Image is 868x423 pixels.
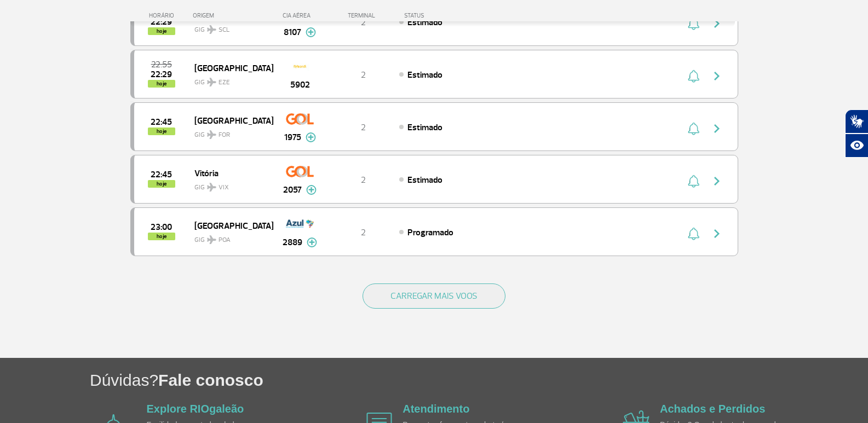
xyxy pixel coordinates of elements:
a: Achados e Perdidos [660,403,765,415]
span: GIG [194,72,265,88]
span: 2025-09-26 23:00:00 [151,223,172,231]
img: mais-info-painel-voo.svg [307,237,317,247]
img: seta-direita-painel-voo.svg [710,175,723,188]
span: GIG [194,177,265,193]
span: hoje [148,80,175,88]
span: hoje [148,27,175,35]
img: mais-info-painel-voo.svg [306,185,317,195]
span: POA [219,235,231,245]
span: Estimado [407,175,442,186]
div: TERMINAL [327,12,399,19]
img: seta-direita-painel-voo.svg [710,122,723,135]
img: seta-direita-painel-voo.svg [710,227,723,240]
img: sino-painel-voo.svg [688,227,699,240]
span: 2025-09-26 22:55:00 [151,61,172,68]
img: destiny_airplane.svg [207,25,216,34]
span: 2 [361,227,366,238]
span: 5902 [290,78,310,91]
div: HORÁRIO [134,12,193,19]
img: destiny_airplane.svg [207,130,216,139]
span: 2 [361,17,366,28]
span: 2 [361,122,366,133]
img: destiny_airplane.svg [207,235,216,244]
span: 2057 [283,183,302,196]
div: ORIGEM [193,12,273,19]
span: GIG [194,19,265,35]
span: Vitória [194,166,265,180]
span: Fale conosco [158,371,263,389]
span: GIG [194,229,265,245]
span: 2 [361,69,366,80]
span: GIG [194,124,265,140]
img: destiny_airplane.svg [207,78,216,86]
span: 2 [361,175,366,186]
span: SCL [219,25,229,35]
a: Explore RIOgaleão [147,403,244,415]
div: CIA AÉREA [273,12,327,19]
span: Estimado [407,17,442,28]
button: Abrir tradutor de língua de sinais. [845,109,868,134]
span: [GEOGRAPHIC_DATA] [194,61,265,75]
button: Abrir recursos assistivos. [845,134,868,158]
span: FOR [219,130,230,140]
span: hoje [148,180,175,188]
span: Estimado [407,122,442,133]
span: 2025-09-26 22:45:00 [151,118,172,126]
span: hoje [148,128,175,135]
img: seta-direita-painel-voo.svg [710,69,723,83]
span: [GEOGRAPHIC_DATA] [194,218,265,233]
span: 8107 [284,26,301,39]
a: Atendimento [403,403,469,415]
img: sino-painel-voo.svg [688,122,699,135]
img: mais-info-painel-voo.svg [306,27,316,37]
div: STATUS [399,12,488,19]
span: 2025-09-26 22:29:00 [151,71,172,78]
span: 2889 [283,236,302,249]
span: [GEOGRAPHIC_DATA] [194,113,265,128]
img: destiny_airplane.svg [207,183,216,192]
img: sino-painel-voo.svg [688,175,699,188]
span: 2025-09-26 22:45:00 [151,171,172,178]
span: 1975 [284,131,301,144]
span: hoje [148,233,175,240]
div: Plugin de acessibilidade da Hand Talk. [845,109,868,158]
span: EZE [219,78,230,88]
span: VIX [219,183,229,193]
h1: Dúvidas? [90,369,868,391]
span: Estimado [407,69,442,80]
img: sino-painel-voo.svg [688,69,699,83]
span: Programado [407,227,453,238]
img: mais-info-painel-voo.svg [306,132,316,142]
button: CARREGAR MAIS VOOS [363,283,505,309]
